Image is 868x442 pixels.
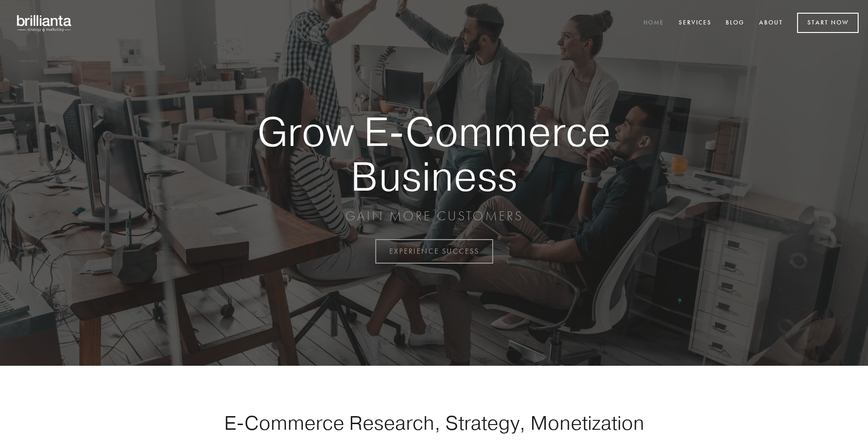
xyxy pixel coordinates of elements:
a: Home [637,16,670,31]
a: Start Now [797,13,859,33]
a: About [753,16,789,31]
img: brillianta - research, strategy, marketing [9,9,80,37]
strong: Grow E-Commerce Business [225,109,643,198]
a: Services [673,16,718,31]
a: EXPERIENCE SUCCESS [375,239,493,264]
h1: E-Commerce Research, Strategy, Monetization [194,411,674,434]
p: GAIN MORE CUSTOMERS [225,208,643,225]
a: Blog [720,16,751,31]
